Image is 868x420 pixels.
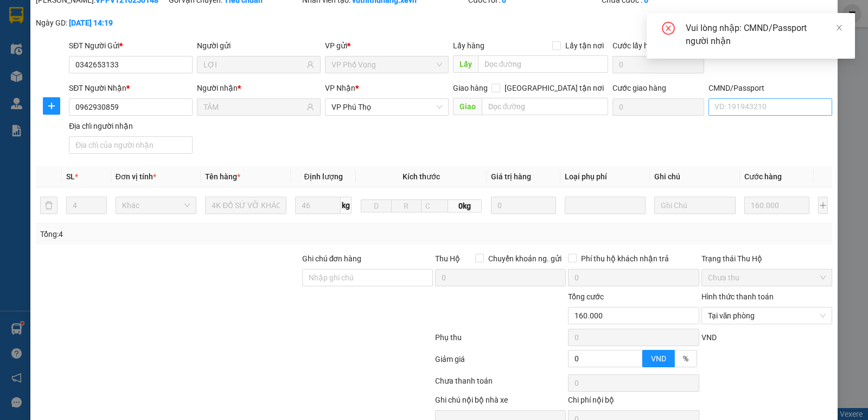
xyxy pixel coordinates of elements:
div: Người gửi [197,40,321,52]
span: Đơn vị tính [116,172,156,181]
input: R [391,199,422,212]
span: Phí thu hộ khách nhận trả [577,253,673,265]
label: Cước giao hàng [612,84,666,92]
span: Lấy [453,55,478,73]
li: Số 10 ngõ 15 Ngọc Hồi, Q.[PERSON_NAME], [GEOGRAPHIC_DATA] [101,27,454,40]
span: Khác [122,197,190,214]
div: Địa chỉ người nhận [69,120,193,132]
th: Loại phụ phí [560,166,650,187]
span: SL [66,172,75,181]
span: kg [341,197,352,214]
input: Ghi Chú [654,197,736,214]
div: VP gửi [325,40,449,52]
li: Hotline: 19001155 [101,40,454,54]
b: [DATE] 14:19 [69,18,113,27]
span: Thu Hộ [435,254,460,263]
span: Kích thước [403,172,440,181]
span: % [683,354,688,363]
span: Tên hàng [205,172,240,181]
span: [GEOGRAPHIC_DATA] tận nơi [500,82,608,94]
span: Lấy tận nơi [561,40,608,52]
div: Người nhận [197,82,321,94]
span: Giao [453,98,482,115]
span: close-circle [662,22,675,37]
span: Giao hàng [453,84,488,92]
div: CMND/Passport [709,82,832,94]
span: plus [43,102,60,110]
span: close [835,24,843,32]
div: Chưa thanh toán [434,375,567,394]
button: plus [43,97,60,115]
input: Dọc đường [482,98,609,115]
div: SĐT Người Gửi [69,40,193,52]
span: Cước hàng [744,172,782,181]
div: SĐT Người Nhận [69,82,193,94]
div: Giảm giá [434,353,567,372]
button: plus [818,197,828,214]
span: VND [701,333,717,342]
input: VD: Bàn, Ghế [205,197,286,214]
span: VP Nhận [325,84,355,92]
th: Ghi chú [650,166,740,187]
span: Chưa thu [708,269,826,286]
div: Chi phí nội bộ [568,394,699,410]
input: Cước lấy hàng [612,56,704,73]
input: 0 [491,197,556,214]
span: Định lượng [304,172,343,181]
input: Địa chỉ của người nhận [69,136,193,154]
input: C [421,199,449,212]
input: Dọc đường [478,55,609,73]
span: Chuyển khoản ng. gửi [484,253,566,265]
img: logo.jpg [14,14,68,68]
div: Ngày GD: [36,17,167,29]
label: Cước lấy hàng [612,41,661,50]
input: Tên người gửi [203,59,304,71]
div: Phụ thu [434,331,567,350]
button: delete [40,197,58,214]
label: Ghi chú đơn hàng [302,254,362,263]
span: VP Phú Thọ [331,99,442,115]
span: VND [651,354,666,363]
input: Tên người nhận [203,101,304,113]
div: Tổng: 4 [40,228,336,240]
span: Tại văn phòng [708,308,826,324]
span: user [307,61,314,68]
input: Ghi chú đơn hàng [302,269,433,286]
span: 0kg [448,199,482,212]
span: VP Phố Vọng [331,57,442,73]
input: Cước giao hàng [612,98,704,116]
b: GỬI : VP Phú Thọ [14,79,129,97]
span: Lấy hàng [453,41,484,50]
span: user [307,103,314,111]
input: D [361,199,391,212]
div: Trạng thái Thu Hộ [701,253,832,265]
input: 0 [744,197,809,214]
div: Vui lòng nhập: CMND/Passport người nhận [686,22,842,48]
span: Giá trị hàng [491,172,531,181]
div: Ghi chú nội bộ nhà xe [435,394,566,410]
span: Tổng cước [568,292,604,301]
label: Hình thức thanh toán [701,292,774,301]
